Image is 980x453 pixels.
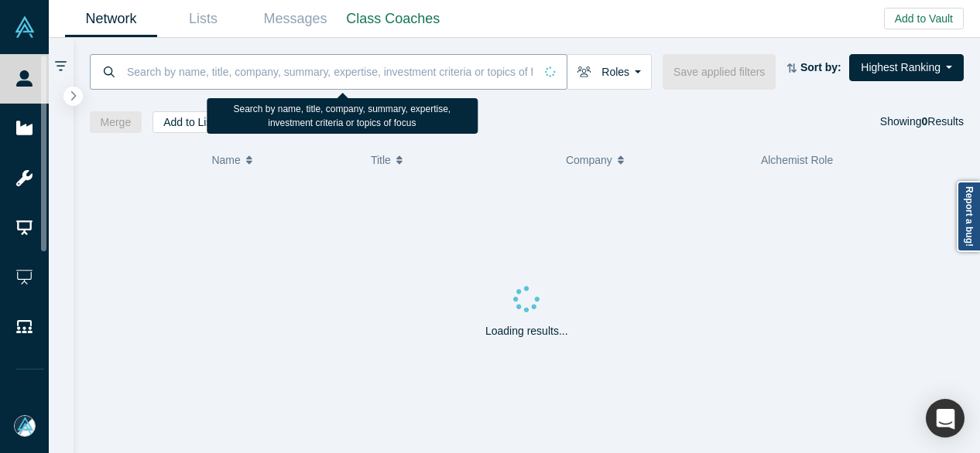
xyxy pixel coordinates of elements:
img: Mia Scott's Account [14,415,36,437]
button: Add to List [152,111,225,133]
button: Title [371,144,550,176]
button: Company [566,144,745,176]
div: Showing [880,111,964,133]
input: Search by name, title, company, summary, expertise, investment criteria or topics of focus [125,53,534,90]
strong: Sort by: [800,61,841,73]
button: Merge [90,111,142,133]
button: Highest Ranking [849,54,964,81]
button: Add to Vault [884,8,964,29]
strong: 0 [922,115,928,128]
span: Company [566,144,612,176]
button: Save applied filters [663,54,776,90]
span: Name [211,144,240,176]
span: Alchemist Role [761,154,833,166]
p: Loading results... [485,323,568,339]
a: Network [65,1,157,37]
span: Results [922,115,964,128]
a: Messages [249,1,341,37]
img: Alchemist Vault Logo [14,16,36,38]
button: Roles [567,54,652,90]
button: Name [211,144,355,176]
a: Class Coaches [341,1,445,37]
a: Report a bug! [957,181,980,252]
a: Lists [157,1,249,37]
span: Title [371,144,391,176]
